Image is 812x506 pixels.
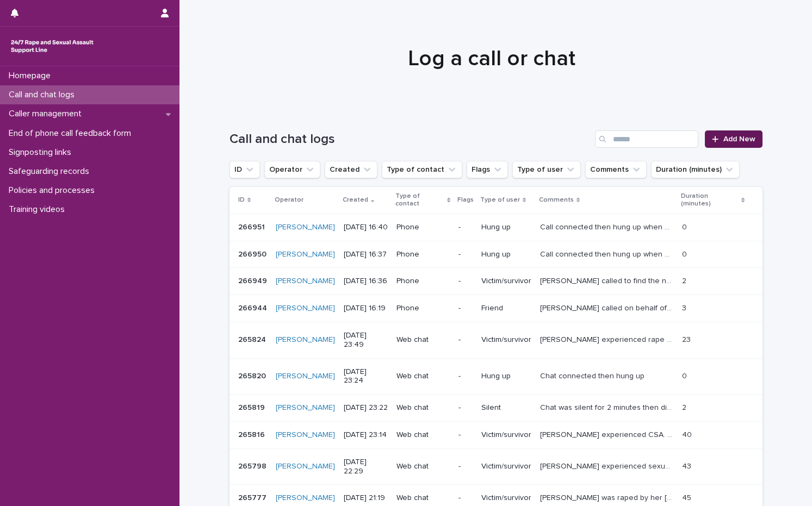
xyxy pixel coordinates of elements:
[276,430,335,440] a: [PERSON_NAME]
[4,147,80,158] p: Signposting links
[458,493,473,503] p: -
[276,277,335,286] a: [PERSON_NAME]
[343,194,368,206] p: Created
[481,223,531,232] p: Hung up
[682,370,689,381] p: 0
[238,460,269,471] p: 265798
[396,372,449,381] p: Web chat
[682,401,689,413] p: 2
[458,430,473,440] p: -
[276,403,335,413] a: [PERSON_NAME]
[682,221,689,232] p: 0
[481,430,531,440] p: Victim/survivor
[396,304,449,313] p: Phone
[705,130,762,148] a: Add New
[230,395,763,422] tr: 265819265819 [PERSON_NAME] [DATE] 23:22Web chat-SilentChat was silent for 2 minutes then disconne...
[4,128,140,139] p: End of phone call feedback form
[458,403,473,413] p: -
[682,460,693,471] p: 43
[458,462,473,471] p: -
[540,401,676,413] p: Chat was silent for 2 minutes then disconnected
[395,190,444,210] p: Type of contact
[396,250,449,259] p: Phone
[344,403,388,413] p: [DATE] 23:22
[238,370,268,381] p: 265820
[230,214,763,241] tr: 266951266951 [PERSON_NAME] [DATE] 16:40Phone-Hung upCall connected then hung up when answeredCall...
[230,421,763,448] tr: 265816265816 [PERSON_NAME] [DATE] 23:14Web chat-Victim/survivor[PERSON_NAME] experienced CSA. We ...
[458,250,473,259] p: -
[396,430,449,440] p: Web chat
[238,248,269,259] p: 266950
[276,304,335,313] a: [PERSON_NAME]
[264,161,320,178] button: Operator
[238,274,269,286] p: 266949
[325,161,377,178] button: Created
[238,302,269,313] p: 266944
[344,493,388,503] p: [DATE] 21:19
[481,304,531,313] p: Friend
[238,428,267,440] p: 265816
[467,161,508,178] button: Flags
[230,358,763,395] tr: 265820265820 [PERSON_NAME] [DATE] 23:24Web chat-Hung upChat connected then hung upChat connected ...
[238,194,245,206] p: ID
[238,491,269,503] p: 265777
[225,46,758,72] h1: Log a call or chat
[682,248,689,259] p: 0
[682,302,689,313] p: 3
[344,331,388,349] p: [DATE] 23:49
[540,460,676,471] p: Melissa experienced sexual violence. She does not know who the perpetrator was. We talked about c...
[595,130,698,148] input: Search
[344,223,388,232] p: [DATE] 16:40
[481,493,531,503] p: Victim/survivor
[382,161,462,178] button: Type of contact
[481,250,531,259] p: Hung up
[481,335,531,345] p: Victim/survivor
[4,185,103,196] p: Policies and processes
[344,250,388,259] p: [DATE] 16:37
[512,161,581,178] button: Type of user
[540,333,676,345] p: Helen experienced rape by a work colleague. We discussed her feelings and the impact of this. We ...
[230,322,763,358] tr: 265824265824 [PERSON_NAME] [DATE] 23:49Web chat-Victim/survivor[PERSON_NAME] experienced rape by ...
[4,204,73,215] p: Training videos
[651,161,740,178] button: Duration (minutes)
[396,335,449,345] p: Web chat
[481,277,531,286] p: Victim/survivor
[396,462,449,471] p: Web chat
[238,401,267,413] p: 265819
[539,194,574,206] p: Comments
[585,161,647,178] button: Comments
[540,491,676,503] p: Chloe was raped by her foster brother 1 year ago. She is no longer in the household so is safe. W...
[682,274,689,286] p: 2
[540,302,676,313] p: Caroline called on behalf of her friend. She wanted information about specific services offered a...
[480,194,520,206] p: Type of user
[276,493,335,503] a: [PERSON_NAME]
[681,190,739,210] p: Duration (minutes)
[344,304,388,313] p: [DATE] 16:19
[458,277,473,286] p: -
[682,333,693,345] p: 23
[230,241,763,268] tr: 266950266950 [PERSON_NAME] [DATE] 16:37Phone-Hung upCall connected then hung up when answeredCall...
[481,372,531,381] p: Hung up
[4,109,90,119] p: Caller management
[4,166,98,177] p: Safeguarding records
[276,372,335,381] a: [PERSON_NAME]
[9,35,96,57] img: rhQMoQhaT3yELyF149Cw
[396,493,449,503] p: Web chat
[276,462,335,471] a: [PERSON_NAME]
[238,333,268,345] p: 265824
[457,194,474,206] p: Flags
[276,250,335,259] a: [PERSON_NAME]
[682,428,694,440] p: 40
[682,491,693,503] p: 45
[275,194,303,206] p: Operator
[230,268,763,295] tr: 266949266949 [PERSON_NAME] [DATE] 16:36Phone-Victim/survivor[PERSON_NAME] called to find the numb...
[4,71,59,81] p: Homepage
[344,458,388,476] p: [DATE] 22:29
[396,277,449,286] p: Phone
[276,335,335,345] a: [PERSON_NAME]
[396,403,449,413] p: Web chat
[230,448,763,485] tr: 265798265798 [PERSON_NAME] [DATE] 22:29Web chat-Victim/survivor[PERSON_NAME] experienced sexual v...
[238,221,267,232] p: 266951
[723,135,755,143] span: Add New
